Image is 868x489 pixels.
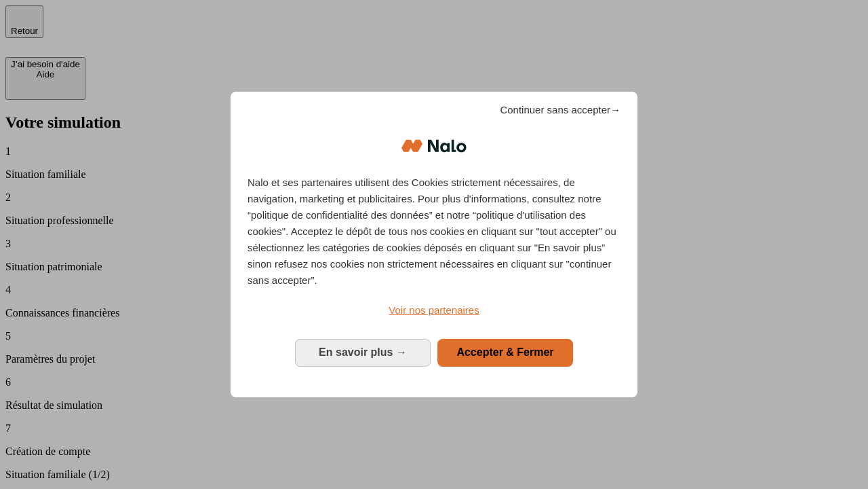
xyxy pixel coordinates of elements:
span: Continuer sans accepter→ [500,102,620,118]
a: Voir nos partenaires [248,302,620,319]
p: Nalo et ses partenaires utilisent des Cookies strictement nécessaires, de navigation, marketing e... [248,175,620,289]
span: En savoir plus → [319,346,407,358]
span: Accepter & Fermer [456,346,553,358]
div: Bienvenue chez Nalo Gestion du consentement [231,92,637,397]
img: Logo [401,126,467,166]
button: En savoir plus: Configurer vos consentements [295,339,431,366]
span: Voir nos partenaires [389,304,479,316]
button: Accepter & Fermer: Accepter notre traitement des données et fermer [437,339,573,366]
